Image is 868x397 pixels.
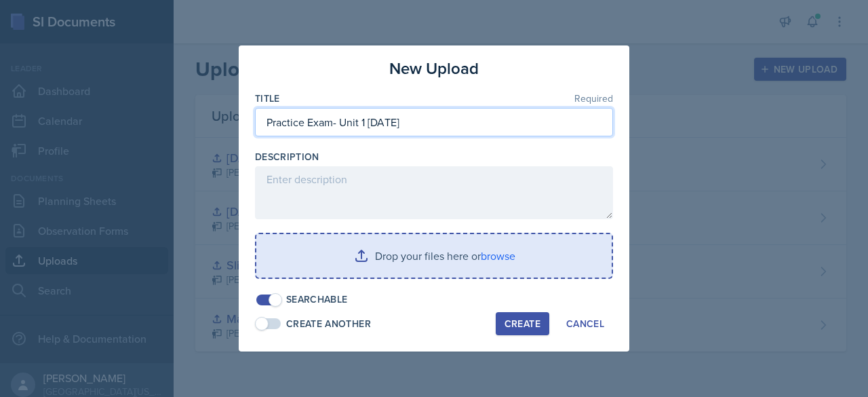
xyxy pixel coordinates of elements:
label: Title [255,92,280,105]
span: Required [574,94,613,103]
div: Cancel [566,318,604,329]
div: Create Another [286,317,371,331]
div: Create [505,318,540,329]
h3: New Upload [389,56,479,81]
button: Create [496,312,549,335]
button: Cancel [557,312,613,335]
input: Enter title [255,108,613,136]
div: Searchable [286,292,348,307]
label: Description [255,150,319,164]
